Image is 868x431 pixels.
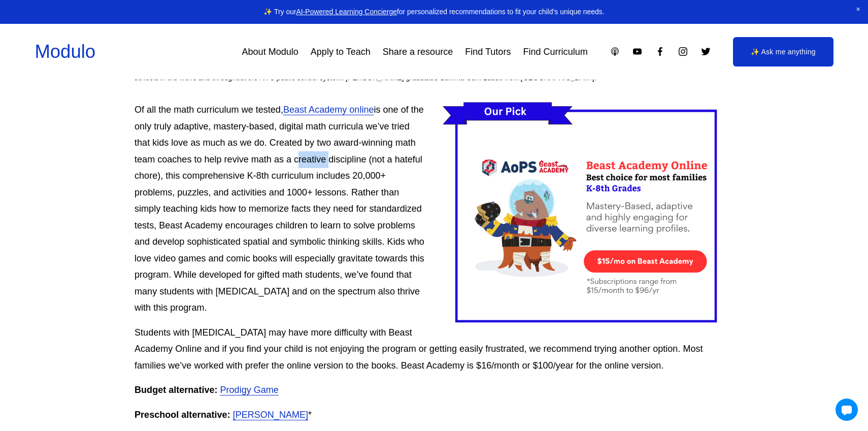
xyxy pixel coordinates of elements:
strong: Preschool alternative: [135,410,230,420]
a: Instagram [678,46,688,57]
a: Find Curriculum [523,43,587,61]
a: Apple Podcasts [610,46,620,57]
p: Students with [MEDICAL_DATA] may have more difficulty with Beast Academy Online and if you find y... [135,324,733,374]
a: Modulo [35,41,95,62]
a: About Modulo [242,43,298,61]
a: Beast Academy [443,102,733,330]
a: Twitter [700,46,711,57]
a: YouTube [632,46,643,57]
p: Of all the math curriculum we tested, is one of the only truly adaptive, mastery-based, digital m... [135,102,733,316]
a: AI-Powered Learning Concierge [296,8,397,16]
a: Share a resource [383,43,453,61]
a: Find Tutors [465,43,511,61]
strong: Budget alternative: [135,385,217,395]
a: Prodigy Game [220,385,279,395]
a: Apply to Teach [311,43,371,61]
a: Facebook [655,46,665,57]
a: ✨ Ask me anything [733,37,833,67]
a: [PERSON_NAME] [233,410,308,420]
a: Beast Academy online [283,105,374,115]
